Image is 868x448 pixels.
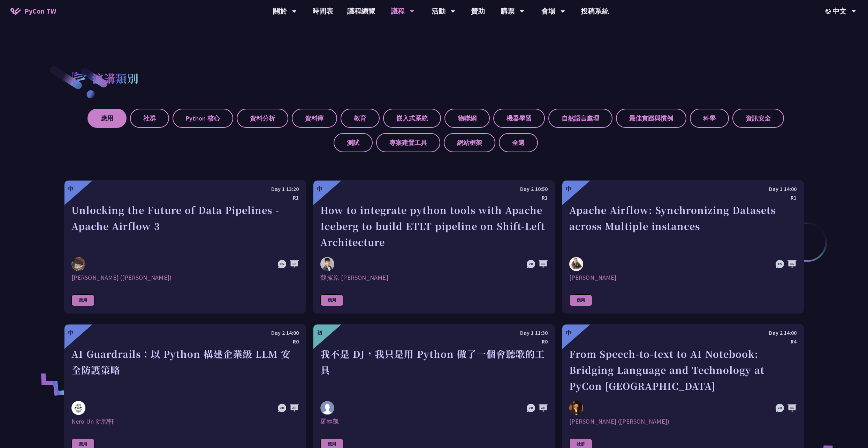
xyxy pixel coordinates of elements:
[317,329,322,337] div: 初
[499,133,538,152] label: 全選
[566,185,571,193] div: 中
[24,6,56,16] span: PyCon TW
[237,109,288,128] label: 資料分析
[569,417,797,426] div: [PERSON_NAME] ([PERSON_NAME])
[71,273,299,282] div: [PERSON_NAME] ([PERSON_NAME])
[320,346,548,394] div: 我不是 DJ，我只是用 Python 做了一個會聽歌的工具
[493,109,545,128] label: 機器學習
[317,185,322,193] div: 中
[71,202,299,250] div: Unlocking the Future of Data Pipelines - Apache Airflow 3
[71,294,94,306] div: 應用
[313,180,555,314] a: 中 Day 2 10:50 R1 How to integrate python tools with Apache Iceberg to build ETLT pipeline on Shif...
[71,185,299,193] div: Day 1 13:20
[320,329,548,337] div: Day 1 11:30
[320,417,548,426] div: 羅經凱
[3,2,63,20] a: PyCon TW
[320,401,334,415] img: 羅經凱
[71,417,299,426] div: Nero Un 阮智軒
[64,65,92,91] img: heading-bullet
[71,337,299,346] div: R0
[569,346,797,394] div: From Speech-to-text to AI Notebook: Bridging Language and Technology at PyCon [GEOGRAPHIC_DATA]
[71,346,299,394] div: AI Guardrails：以 Python 構建企業級 LLM 安全防護策略
[569,193,797,202] div: R1
[444,109,490,128] label: 物聯網
[569,273,797,282] div: [PERSON_NAME]
[690,109,729,128] label: 科學
[68,185,74,193] div: 中
[320,257,334,271] img: 蘇揮原 Mars Su
[376,133,440,152] label: 專案建置工具
[320,185,548,193] div: Day 2 10:50
[569,185,797,193] div: Day 1 14:00
[68,329,74,337] div: 中
[569,294,592,306] div: 應用
[341,109,380,128] label: 教育
[320,202,548,250] div: How to integrate python tools with Apache Iceberg to build ETLT pipeline on Shift-Left Architecture
[569,202,797,250] div: Apache Airflow: Synchronizing Datasets across Multiple instances
[383,109,441,128] label: 嵌入式系統
[320,337,548,346] div: R0
[320,193,548,202] div: R1
[548,109,612,128] label: 自然語言處理
[569,257,583,271] img: Sebastien Crocquevieille
[562,180,804,314] a: 中 Day 1 14:00 R1 Apache Airflow: Synchronizing Datasets across Multiple instances Sebastien Crocq...
[569,329,797,337] div: Day 2 14:00
[87,109,127,128] label: 應用
[71,257,85,271] img: 李唯 (Wei Lee)
[320,273,548,282] div: 蘇揮原 [PERSON_NAME]
[71,329,299,337] div: Day 2 14:00
[616,109,686,128] label: 最佳實踐與慣例
[71,401,85,415] img: Nero Un 阮智軒
[825,9,832,14] img: Locale Icon
[92,70,139,86] h2: 演講類別
[10,8,21,15] img: Home icon of PyCon TW 2025
[71,193,299,202] div: R1
[130,109,169,128] label: 社群
[732,109,784,128] label: 資訊安全
[566,329,571,337] div: 中
[64,180,306,314] a: 中 Day 1 13:20 R1 Unlocking the Future of Data Pipelines - Apache Airflow 3 李唯 (Wei Lee) [PERSON_N...
[320,294,343,306] div: 應用
[569,401,583,415] img: 李昱勳 (Yu-Hsun Lee)
[569,337,797,346] div: R4
[173,109,233,128] label: Python 核心
[334,133,373,152] label: 測試
[444,133,495,152] label: 網站框架
[292,109,337,128] label: 資料庫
